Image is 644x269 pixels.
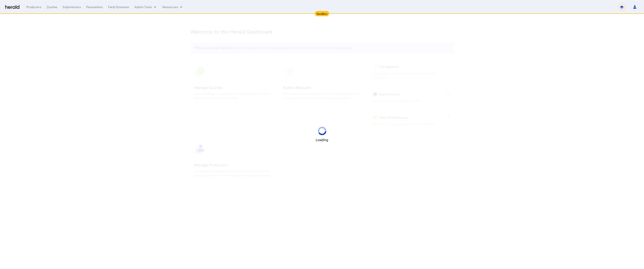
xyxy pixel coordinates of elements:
div: Quotes [47,5,57,9]
div: Producers [26,5,41,9]
img: Herald Logo [5,5,19,9]
div: Field Schemas [108,5,129,9]
button: Resources dropdown menu [162,5,183,9]
div: Parameters [86,5,103,9]
div: Submissions [63,5,81,9]
div: Sandbox [315,11,329,16]
button: internal dropdown menu [134,5,157,9]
